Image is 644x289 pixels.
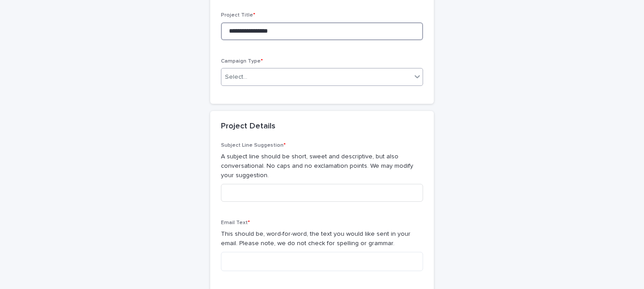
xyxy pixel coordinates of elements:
[221,229,423,248] p: This should be, word-for-word, the text you would like sent in your email. Please note, we do not...
[221,59,263,64] span: Campaign Type
[225,72,247,82] div: Select...
[221,220,250,225] span: Email Text
[221,152,423,180] p: A subject line should be short, sweet and descriptive, but also conversational. No caps and no ex...
[221,143,286,148] span: Subject Line Suggestion
[221,13,255,18] span: Project Title
[221,122,275,132] h2: Project Details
